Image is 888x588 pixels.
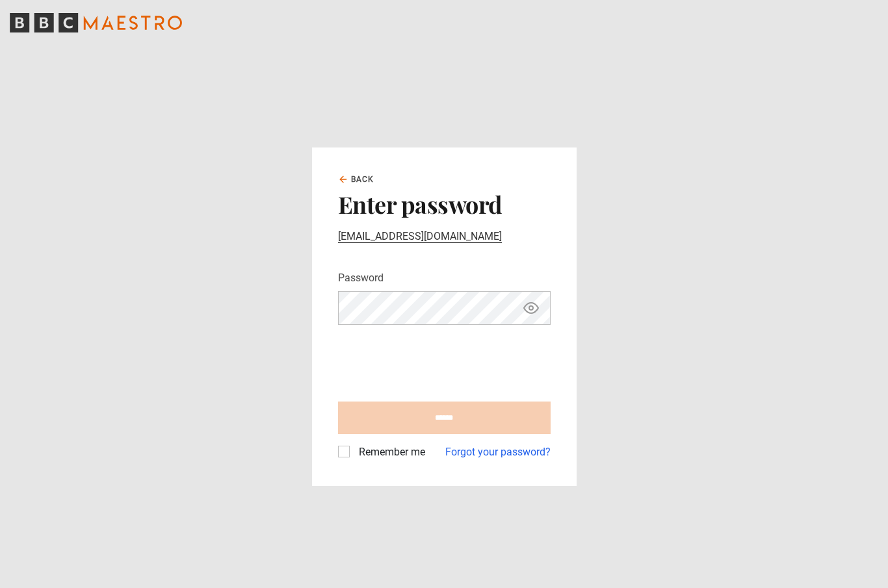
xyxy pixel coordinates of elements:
[338,230,502,243] chrome_annotation: [EMAIL_ADDRESS][DOMAIN_NAME]
[354,444,425,460] label: Remember me
[338,270,384,286] label: Password
[10,13,182,32] svg: BBC Maestro
[351,173,374,185] span: Back
[338,190,551,218] h2: Enter password
[520,297,542,320] button: Show password
[445,444,551,460] a: Forgot your password?
[338,335,536,386] iframe: reCAPTCHA
[338,173,374,185] a: Back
